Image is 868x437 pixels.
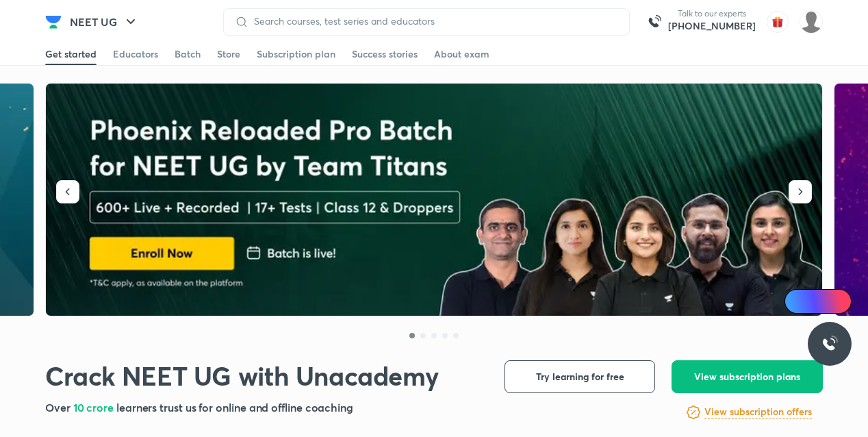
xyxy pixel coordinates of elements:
div: Store [217,47,240,61]
a: Success stories [352,43,418,65]
input: Search courses, test series and educators [248,16,618,27]
a: Batch [175,43,201,65]
p: Talk to our experts [668,8,756,19]
div: Educators [113,47,158,61]
a: Educators [113,43,158,65]
button: NEET UG [62,8,147,36]
span: learners trust us for online and offline coaching [116,400,353,414]
button: Try learning for free [505,360,655,393]
img: Disha C [800,10,823,34]
img: ttu [821,336,838,352]
a: [PHONE_NUMBER] [668,19,756,33]
h6: View subscription offers [704,405,812,419]
span: 10 crore [73,400,116,414]
a: Ai Doubts [784,289,852,314]
img: Icon [793,296,804,307]
div: Subscription plan [257,47,335,61]
div: Success stories [352,47,418,61]
div: About exam [434,47,489,61]
a: Subscription plan [257,43,335,65]
button: View subscription plans [672,360,823,393]
img: call-us [641,8,668,36]
a: View subscription offers [704,404,812,421]
img: avatar [767,11,789,33]
div: Get started [45,47,97,61]
a: Get started [45,43,97,65]
span: Try learning for free [536,370,624,384]
span: Over [45,400,73,414]
h1: Crack NEET UG with Unacademy [45,360,438,392]
img: Company Logo [45,14,62,30]
div: Batch [175,47,201,61]
a: About exam [434,43,489,65]
span: Ai Doubts [807,296,843,307]
span: View subscription plans [694,370,800,384]
a: Store [217,43,240,65]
